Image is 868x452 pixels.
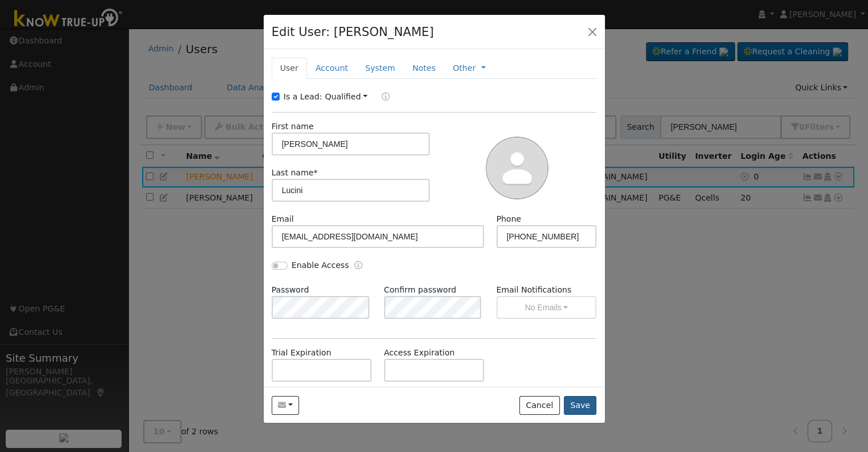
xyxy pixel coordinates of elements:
label: Last name [272,167,318,179]
a: User [272,58,307,79]
a: System [357,58,404,79]
a: Other [453,62,475,74]
label: Password [272,284,309,296]
label: Enable Access [292,259,349,271]
span: Required [313,168,317,177]
a: Qualified [325,92,368,101]
label: Email Notifications [496,284,597,296]
button: plucini75@yahoo.com [272,396,300,415]
button: Save [564,396,597,415]
a: Notes [403,58,444,79]
a: Enable Access [354,259,362,273]
label: Phone [496,213,522,225]
input: Is a Lead: [272,93,280,101]
a: Lead [373,91,390,104]
h4: Edit User: [PERSON_NAME] [272,23,434,41]
label: Trial Expiration [272,347,332,359]
label: First name [272,121,314,133]
a: Account [307,58,357,79]
label: Access Expiration [384,347,455,359]
label: Is a Lead: [284,91,322,103]
label: Email [272,213,294,225]
button: Cancel [519,396,560,415]
label: Confirm password [384,284,457,296]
